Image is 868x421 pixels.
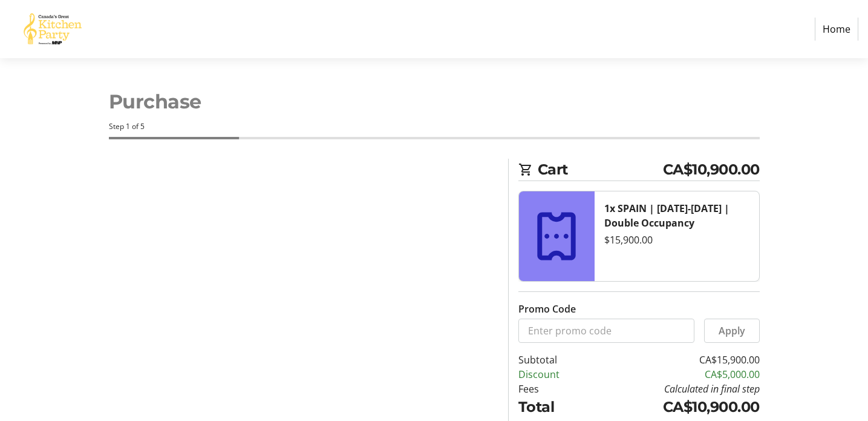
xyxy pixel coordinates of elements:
[815,18,858,41] a: Home
[604,202,729,230] strong: 1x SPAIN | [DATE]-[DATE] | Double Occupancy
[704,319,760,343] button: Apply
[518,367,590,382] td: Discount
[590,382,760,396] td: Calculated in final step
[663,159,760,181] span: CA$10,900.00
[590,353,760,367] td: CA$15,900.00
[109,87,760,116] h1: Purchase
[590,396,760,418] td: CA$10,900.00
[10,5,96,53] img: Canada’s Great Kitchen Party's Logo
[590,367,760,382] td: CA$5,000.00
[518,319,694,343] input: Enter promo code
[719,323,745,338] span: Apply
[538,159,663,181] span: Cart
[109,121,760,132] div: Step 1 of 5
[518,353,590,367] td: Subtotal
[518,396,590,418] td: Total
[518,302,576,316] label: Promo Code
[518,382,590,396] td: Fees
[604,233,749,247] div: $15,900.00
